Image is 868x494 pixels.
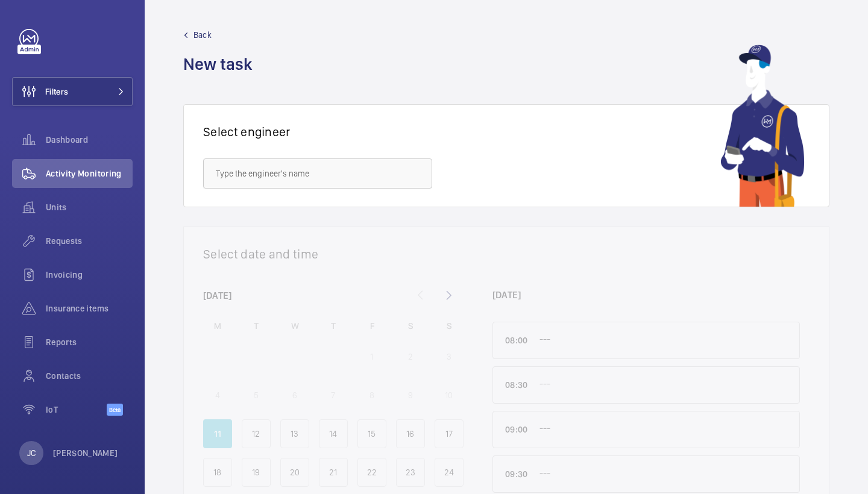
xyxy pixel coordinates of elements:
span: Dashboard [46,134,133,146]
button: Filters [12,77,133,106]
span: Units [46,201,133,213]
span: Filters [45,86,68,98]
span: Reports [46,336,133,348]
span: Contacts [46,370,133,382]
span: IoT [46,404,107,416]
span: Beta [107,404,123,416]
span: Activity Monitoring [46,167,133,180]
span: Insurance items [46,302,133,314]
span: Back [193,29,212,41]
span: Invoicing [46,269,133,281]
p: JC [27,447,36,459]
h1: Select engineer [203,124,291,139]
input: Type the engineer's name [203,158,432,189]
img: mechanic using app [720,45,805,207]
h1: New task [183,53,260,75]
span: Requests [46,235,133,247]
p: [PERSON_NAME] [53,447,118,459]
